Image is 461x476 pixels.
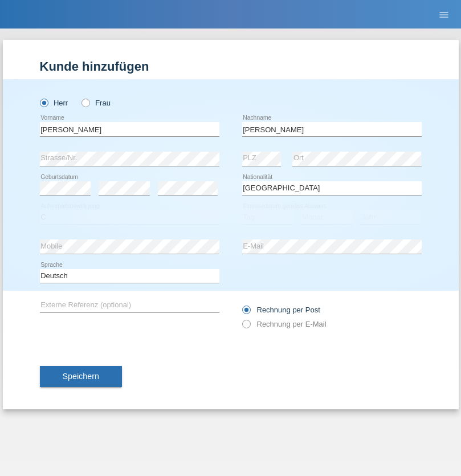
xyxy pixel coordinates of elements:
input: Frau [81,99,89,106]
label: Rechnung per E-Mail [242,320,327,328]
input: Rechnung per E-Mail [242,320,250,334]
label: Frau [81,99,111,107]
button: Speichern [40,366,122,388]
input: Herr [40,99,47,106]
h1: Kunde hinzufügen [40,59,422,74]
input: Rechnung per Post [242,306,250,320]
label: Herr [40,99,68,107]
i: menu [438,9,450,21]
span: Speichern [63,372,99,381]
a: menu [433,11,455,18]
label: Rechnung per Post [242,306,320,314]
